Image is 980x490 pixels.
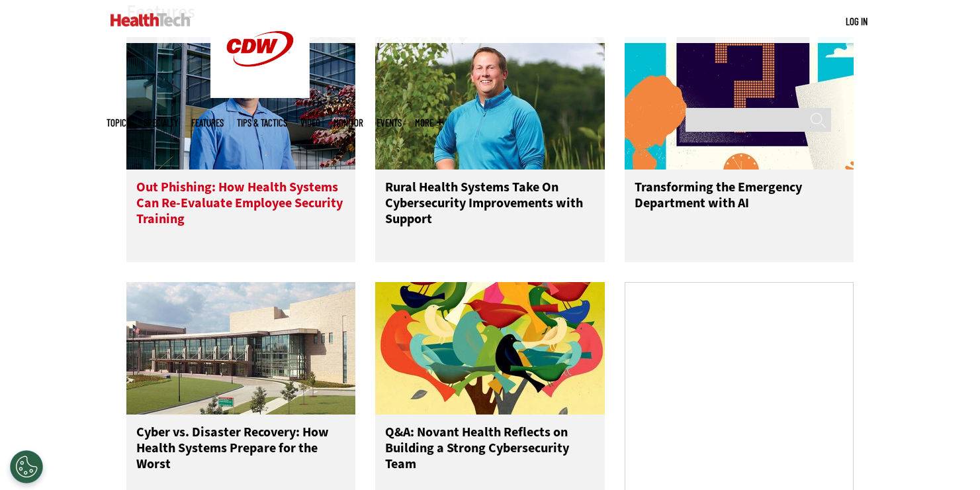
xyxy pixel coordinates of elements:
[237,118,287,128] a: Tips & Tactics
[136,424,346,477] h3: Cyber vs. Disaster Recovery: How Health Systems Prepare for the Worst
[375,37,605,262] a: Jim Roeder Rural Health Systems Take On Cybersecurity Improvements with Support
[107,118,130,128] span: Topics
[385,424,595,477] h3: Q&A: Novant Health Reflects on Building a Strong Cybersecurity Team
[126,282,356,415] img: University of Vermont Medical Center’s main campus
[385,179,595,232] h3: Rural Health Systems Take On Cybersecurity Improvements with Support
[625,37,854,262] a: illustration of question mark Transforming the Emergency Department with AI
[375,282,605,415] img: abstract illustration of a tree
[846,15,868,28] div: User menu
[136,179,346,232] h3: Out Phishing: How Health Systems Can Re-Evaluate Employee Security Training
[334,118,363,128] a: MonITor
[375,37,605,170] img: Jim Roeder
[846,15,868,27] a: Log in
[144,118,178,128] span: Specialty
[126,37,356,262] a: Scott Currie Out Phishing: How Health Systems Can Re-Evaluate Employee Security Training
[635,179,844,232] h3: Transforming the Emergency Department with AI
[191,118,224,128] a: Features
[625,37,854,170] img: illustration of question mark
[640,311,838,476] iframe: advertisement
[210,87,310,101] a: CDW
[300,118,320,128] a: Video
[377,118,402,128] a: Events
[10,450,43,483] div: Cookies Settings
[10,450,43,483] button: Open Preferences
[415,118,443,128] span: More
[111,13,191,26] img: Home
